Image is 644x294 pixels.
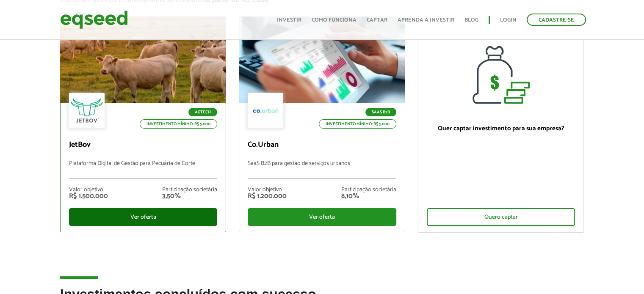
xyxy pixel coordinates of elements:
[69,187,108,193] div: Valor objetivo
[418,16,584,233] a: Quer captar investimento para sua empresa? Quero captar
[500,17,517,23] a: Login
[248,193,287,200] div: R$ 1.200.000
[527,14,586,26] a: Cadastre-se
[162,187,217,193] div: Participação societária
[60,8,128,31] img: EqSeed
[69,193,108,200] div: R$ 1.500.000
[69,140,218,150] p: JetBov
[319,119,396,129] p: Investimento mínimo: R$ 5.000
[69,208,218,226] div: Ver oferta
[140,119,217,129] p: Investimento mínimo: R$ 5.000
[341,187,396,193] div: Participação societária
[248,208,396,226] div: Ver oferta
[277,17,301,23] a: Investir
[398,17,454,23] a: Aprenda a investir
[312,17,357,23] a: Como funciona
[162,193,217,200] div: 3,50%
[367,17,387,23] a: Captar
[427,208,575,226] div: Quero captar
[248,140,396,150] p: Co.Urban
[341,193,396,200] div: 8,10%
[239,16,405,232] a: SaaS B2B Investimento mínimo: R$ 5.000 Co.Urban SaaS B2B para gestão de serviços urbanos Valor ob...
[248,187,287,193] div: Valor objetivo
[60,16,227,232] a: Agtech Investimento mínimo: R$ 5.000 JetBov Plataforma Digital de Gestão para Pecuária de Corte V...
[365,108,396,116] p: SaaS B2B
[69,160,218,179] p: Plataforma Digital de Gestão para Pecuária de Corte
[464,17,478,23] a: Blog
[248,160,396,179] p: SaaS B2B para gestão de serviços urbanos
[188,108,217,116] p: Agtech
[427,125,575,132] p: Quer captar investimento para sua empresa?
